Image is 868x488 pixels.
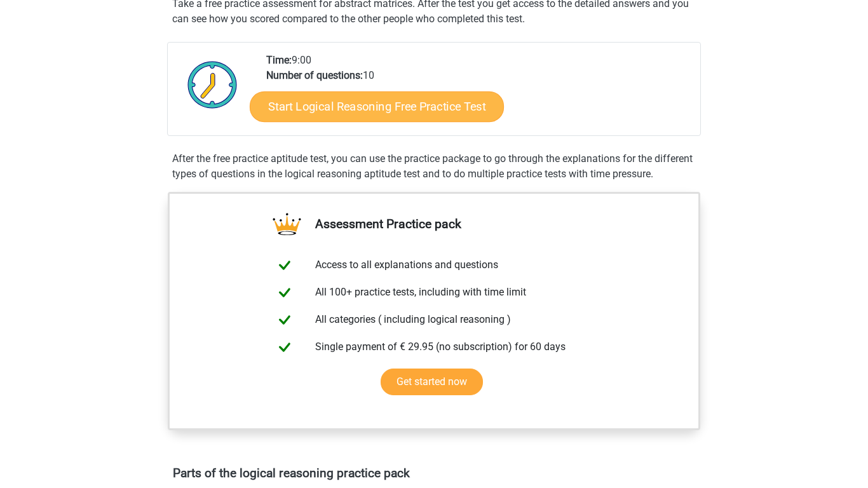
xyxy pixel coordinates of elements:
h4: Parts of the logical reasoning practice pack [173,466,695,480]
b: Number of questions: [266,69,363,81]
a: Start Logical Reasoning Free Practice Test [250,91,504,121]
img: Clock [180,53,245,116]
a: Get started now [381,369,483,395]
div: After the free practice aptitude test, you can use the practice package to go through the explana... [167,151,701,182]
div: 9:00 10 [257,53,700,135]
b: Time: [266,54,292,66]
